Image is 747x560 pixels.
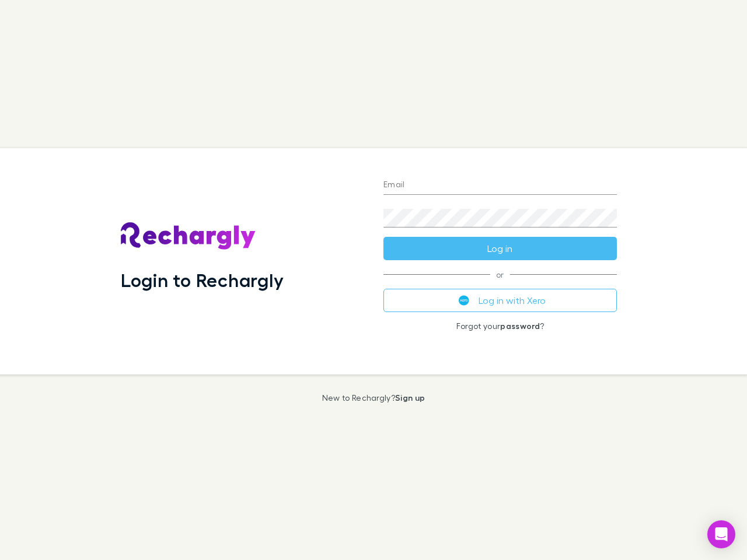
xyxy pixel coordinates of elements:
img: Xero's logo [459,295,469,306]
p: Forgot your ? [383,321,617,331]
h1: Login to Rechargly [121,269,284,291]
button: Log in with Xero [383,289,617,312]
p: New to Rechargly? [322,393,425,402]
img: Rechargly's Logo [121,222,256,250]
button: Log in [383,237,617,260]
a: Sign up [395,393,425,402]
div: Open Intercom Messenger [707,520,735,548]
a: password [500,321,540,331]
